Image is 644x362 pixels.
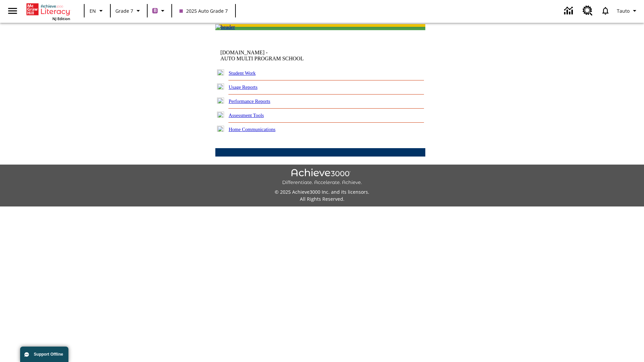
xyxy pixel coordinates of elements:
span: 2025 Auto Grade 7 [179,7,228,14]
span: EN [90,7,96,14]
button: Language: EN, Select a language [87,5,108,17]
span: Tauto [617,7,630,14]
a: Usage Reports [229,84,258,90]
a: Assessment Tools [229,113,264,118]
button: Profile/Settings [614,5,641,17]
span: Grade 7 [115,7,133,14]
img: plus.gif [217,83,224,89]
img: plus.gif [217,112,224,118]
a: Data Center [560,2,579,20]
a: Resource Center, Will open in new tab [579,2,597,20]
button: Support Offline [20,347,68,362]
a: Performance Reports [229,99,270,104]
a: Notifications [597,2,614,19]
img: plus.gif [217,98,224,104]
img: plus.gif [217,69,224,75]
div: Home [26,2,70,21]
a: Student Work [229,70,256,76]
img: header [215,24,235,30]
button: Open side menu [3,1,22,21]
img: Achieve3000 Differentiate Accelerate Achieve [282,169,362,186]
button: Grade: Grade 7, Select a grade [113,5,145,17]
nobr: AUTO MULTI PROGRAM SCHOOL [220,56,304,61]
img: plus.gif [217,126,224,132]
span: NJ Edition [52,16,70,21]
span: Support Offline [34,352,63,357]
a: Home Communications [229,127,276,132]
button: Boost Class color is purple. Change class color [150,5,169,17]
td: [DOMAIN_NAME] - [220,50,344,62]
span: B [154,6,157,15]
